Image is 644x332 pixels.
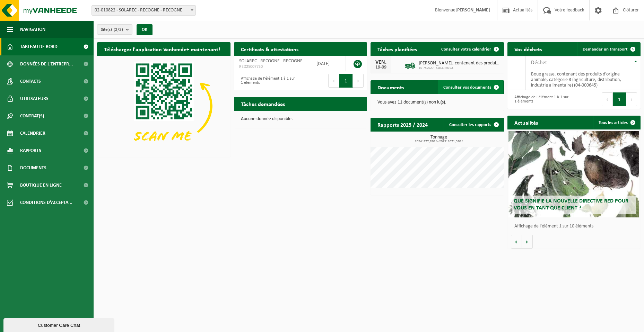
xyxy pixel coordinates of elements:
span: Contrat(s) [20,107,44,125]
span: Contacts [20,73,41,90]
a: Demander un transport [577,42,640,56]
span: [PERSON_NAME], contenant des produits d'origine animale, catégorie 3 (agriculture,... [419,61,501,66]
div: 19-09 [374,65,388,70]
h2: Rapports 2025 / 2024 [371,118,435,131]
h2: Certificats & attestations [234,42,305,56]
strong: [PERSON_NAME] [455,8,490,13]
span: Déchet [531,60,547,65]
span: Navigation [20,21,45,38]
span: RED25007730 [239,64,306,70]
td: [DATE] [311,56,346,71]
span: 02-010822 - SOLAREC - RECOGNE - RECOGNE [92,6,195,15]
button: 1 [613,92,626,106]
div: VEN. [374,60,388,65]
button: Site(s)(2/2) [97,24,132,35]
span: Documents [20,159,46,177]
a: Que signifie la nouvelle directive RED pour vous en tant que client ? [508,131,639,217]
button: OK [137,24,153,35]
span: Utilisateurs [20,90,49,107]
span: 02-010822 - SOLAREC - RECOGNE - RECOGNE [92,5,196,16]
a: Consulter vos documents [438,80,503,94]
span: Rapports [20,142,41,159]
td: boue grasse, contenant des produits d'origine animale, catégorie 3 (agriculture, distribution, in... [526,69,641,90]
button: 1 [339,74,353,88]
h2: Documents [371,80,411,94]
a: Tous les articles [593,116,640,129]
button: Vorige [511,235,522,249]
span: Boutique en ligne [20,177,62,194]
span: Consulter vos documents [443,85,491,90]
button: Previous [602,92,613,106]
h2: Actualités [507,116,545,129]
span: Demander un transport [583,47,628,52]
div: Affichage de l'élément 1 à 1 sur 1 éléments [511,92,571,107]
h2: Tâches planifiées [371,42,424,56]
h2: Tâches demandées [234,97,292,110]
button: Next [353,74,364,88]
span: Site(s) [101,25,123,35]
button: Volgende [522,235,533,249]
span: SOLAREC - RECOGNE - RECOGNE [239,59,303,64]
p: Aucune donnée disponible. [241,117,360,122]
a: Consulter votre calendrier [436,42,503,56]
iframe: chat widget [3,317,116,332]
button: Next [626,92,637,106]
span: Calendrier [20,125,45,142]
button: Previous [328,74,339,88]
h3: Tonnage [374,135,504,143]
span: Tableau de bord [20,38,58,55]
h2: Téléchargez l'application Vanheede+ maintenant! [97,42,227,56]
span: 10-757027 - SOLAREC SA [419,66,501,70]
span: Consulter votre calendrier [441,47,491,52]
p: Vous avez 11 document(s) non lu(s). [377,100,497,105]
span: Que signifie la nouvelle directive RED pour vous en tant que client ? [514,198,628,210]
span: Données de l'entrepr... [20,55,73,73]
count: (2/2) [114,27,123,32]
span: Conditions d'accepta... [20,194,72,211]
a: Consulter les rapports [444,118,503,132]
img: BL-LQ-LV [404,58,416,70]
span: 2024: 877,740 t - 2025: 1071,380 t [374,140,504,143]
div: Affichage de l'élément 1 à 1 sur 1 éléments [237,73,297,88]
img: Download de VHEPlus App [97,56,230,156]
p: Affichage de l'élément 1 sur 10 éléments [514,224,637,229]
h2: Vos déchets [507,42,549,56]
